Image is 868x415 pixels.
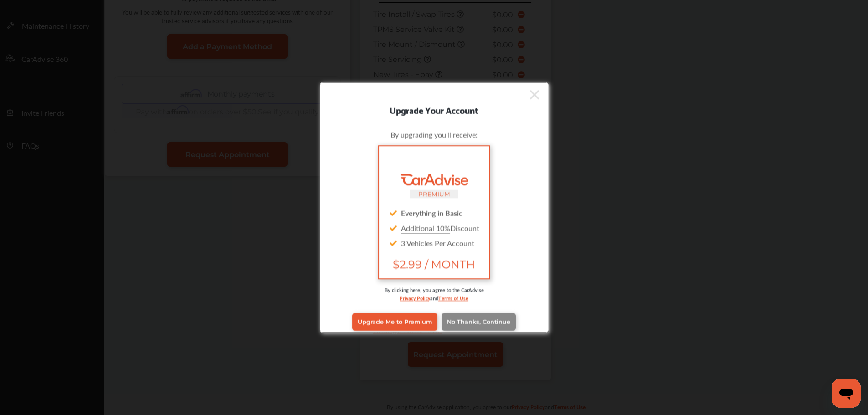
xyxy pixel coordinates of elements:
a: Terms of Use [438,293,468,302]
div: Upgrade Your Account [320,102,548,117]
a: Upgrade Me to Premium [352,313,437,330]
div: By clicking here, you agree to the CarAdvise and [334,286,534,311]
a: Privacy Policy [400,293,430,302]
div: 3 Vehicles Per Account [386,235,481,250]
span: No Thanks, Continue [447,318,510,325]
strong: Everything in Basic [401,207,462,218]
a: No Thanks, Continue [442,313,516,330]
iframe: Button to launch messaging window [832,379,861,408]
span: Discount [401,222,479,233]
div: By upgrading you'll receive: [334,129,534,139]
span: $2.99 / MONTH [386,257,481,271]
small: PREMIUM [418,190,450,197]
u: Additional 10% [401,222,450,233]
span: Upgrade Me to Premium [358,318,432,325]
